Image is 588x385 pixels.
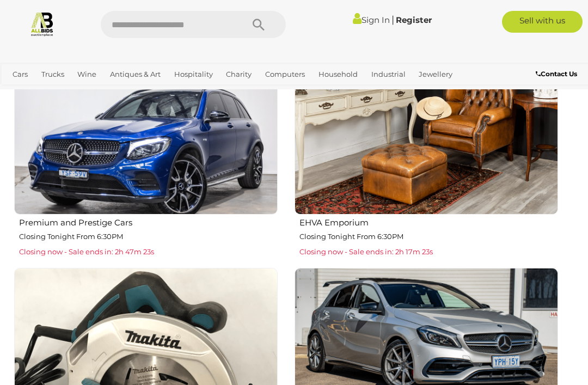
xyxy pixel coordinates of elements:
[19,230,278,243] p: Closing Tonight From 6:30PM
[396,15,432,25] a: Register
[502,11,583,33] a: Sell with us
[367,65,410,83] a: Industrial
[29,11,55,36] img: Allbids.com.au
[170,65,217,83] a: Hospitality
[78,83,164,101] a: [GEOGRAPHIC_DATA]
[8,83,38,101] a: Office
[299,247,433,256] span: Closing now - Sale ends in: 2h 17m 23s
[314,65,362,83] a: Household
[299,216,558,228] h2: EHVA Emporium
[231,11,286,38] button: Search
[261,65,309,83] a: Computers
[353,15,390,25] a: Sign In
[391,14,394,26] span: |
[42,83,73,101] a: Sports
[73,65,101,83] a: Wine
[106,65,165,83] a: Antiques & Art
[19,247,154,256] span: Closing now - Sale ends in: 2h 47m 23s
[414,65,457,83] a: Jewellery
[8,65,32,83] a: Cars
[222,65,256,83] a: Charity
[299,230,558,243] p: Closing Tonight From 6:30PM
[536,68,580,80] a: Contact Us
[19,216,278,228] h2: Premium and Prestige Cars
[37,65,69,83] a: Trucks
[536,70,577,78] b: Contact Us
